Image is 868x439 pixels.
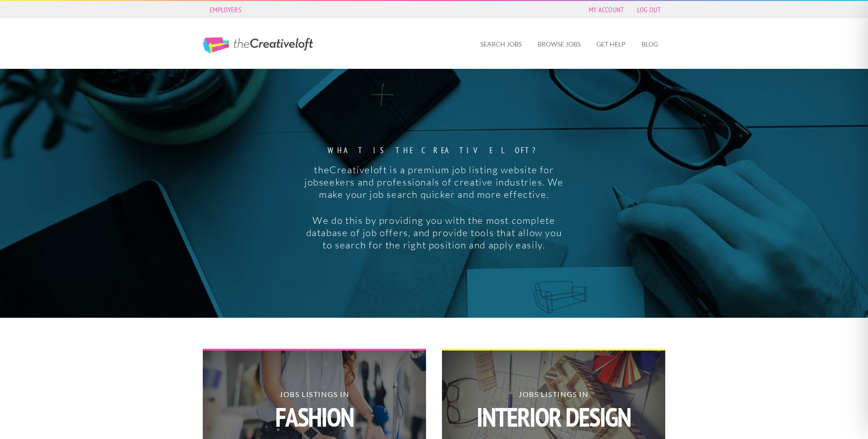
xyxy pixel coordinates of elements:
a: Get Help [589,34,633,55]
strong: What is the creative loft? [303,146,565,155]
a: The Creative Loft [203,37,313,54]
a: My Account [584,3,629,16]
strong: Interior Design [442,404,665,430]
p: theCreativeloft is a premium job listing website for jobseekers and professionals of creative ind... [303,164,565,201]
a: Blog [634,34,665,55]
h2: Jobs Listings in [203,391,426,430]
a: Employers [205,3,246,16]
strong: Fashion [203,404,426,430]
p: We do this by providing you with the most complete database of job offers, and provide tools that... [303,214,565,251]
a: Log Out [632,3,665,16]
h2: Jobs Listings in [442,391,665,430]
a: Search Jobs [473,34,529,55]
a: Browse Jobs [530,34,588,55]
